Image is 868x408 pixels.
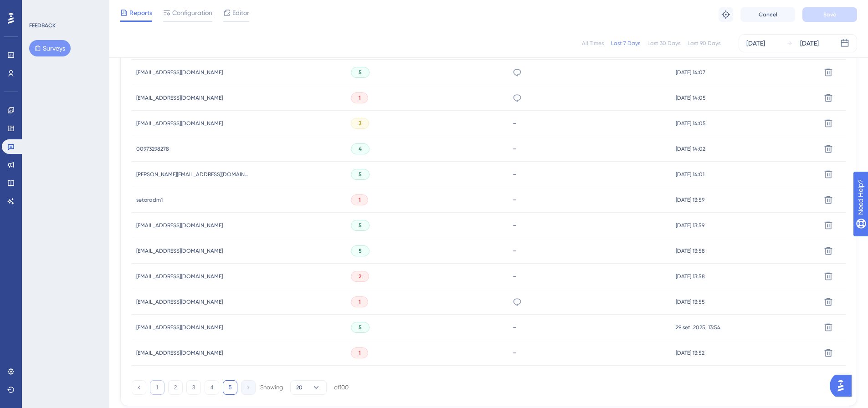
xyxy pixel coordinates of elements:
span: 5 [359,222,362,229]
span: 29 set. 2025, 13:54 [676,324,720,331]
span: 00973298278 [136,145,169,153]
button: 4 [205,380,219,395]
span: 5 [359,324,362,331]
span: 1 [359,94,360,102]
span: 1 [359,196,360,204]
span: [EMAIL_ADDRESS][DOMAIN_NAME] [136,349,223,357]
span: Reports [129,7,152,18]
span: [EMAIL_ADDRESS][DOMAIN_NAME] [136,247,223,255]
div: - [513,195,667,204]
span: [DATE] 13:55 [676,298,705,306]
span: [PERSON_NAME][EMAIL_ADDRESS][DOMAIN_NAME] [136,171,250,178]
button: 2 [168,380,183,395]
span: Need Help? [21,2,57,13]
span: [EMAIL_ADDRESS][DOMAIN_NAME] [136,298,223,306]
div: - [513,272,667,280]
span: 20 [296,384,303,391]
button: Save [802,7,857,22]
div: Showing [260,383,283,392]
div: All Times [582,40,604,47]
span: 5 [359,171,362,178]
div: Last 90 Days [688,40,720,47]
span: setoradm1 [136,196,163,204]
div: - [513,119,667,127]
span: Editor [232,7,249,18]
span: [DATE] 14:07 [676,69,705,76]
span: [DATE] 13:52 [676,349,704,357]
button: 3 [186,380,201,395]
span: [DATE] 14:05 [676,120,706,127]
div: [DATE] [746,38,765,49]
div: - [513,144,667,153]
span: [DATE] 13:59 [676,222,704,229]
div: - [513,170,667,178]
span: 2 [359,273,361,280]
span: [EMAIL_ADDRESS][DOMAIN_NAME] [136,273,223,280]
span: 3 [359,120,361,127]
div: Last 7 Days [611,40,640,47]
button: 5 [223,380,237,395]
button: Surveys [29,40,71,56]
span: [EMAIL_ADDRESS][DOMAIN_NAME] [136,324,223,331]
span: 1 [359,349,360,357]
span: [DATE] 13:58 [676,247,705,255]
span: 5 [359,247,362,255]
div: - [513,246,667,255]
div: FEEDBACK [29,22,56,29]
span: [EMAIL_ADDRESS][DOMAIN_NAME] [136,94,223,102]
span: [DATE] 14:02 [676,145,705,153]
span: [EMAIL_ADDRESS][DOMAIN_NAME] [136,222,223,229]
button: 1 [150,380,164,395]
button: Cancel [740,7,795,22]
div: - [513,323,667,331]
span: [DATE] 14:01 [676,171,704,178]
span: [DATE] 13:58 [676,273,705,280]
div: - [513,348,667,357]
div: of 100 [334,383,349,392]
span: 1 [359,298,360,306]
div: Last 30 Days [647,40,680,47]
div: [DATE] [800,38,819,49]
span: [DATE] 14:05 [676,94,706,102]
span: [EMAIL_ADDRESS][DOMAIN_NAME] [136,69,223,76]
span: 5 [359,69,362,76]
span: Cancel [759,11,777,18]
span: [EMAIL_ADDRESS][DOMAIN_NAME] [136,120,223,127]
button: 20 [290,380,327,395]
span: [DATE] 13:59 [676,196,704,204]
iframe: UserGuiding AI Assistant Launcher [830,372,857,399]
div: - [513,221,667,229]
span: Save [823,11,836,18]
span: 4 [359,145,362,153]
span: Configuration [172,7,212,18]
